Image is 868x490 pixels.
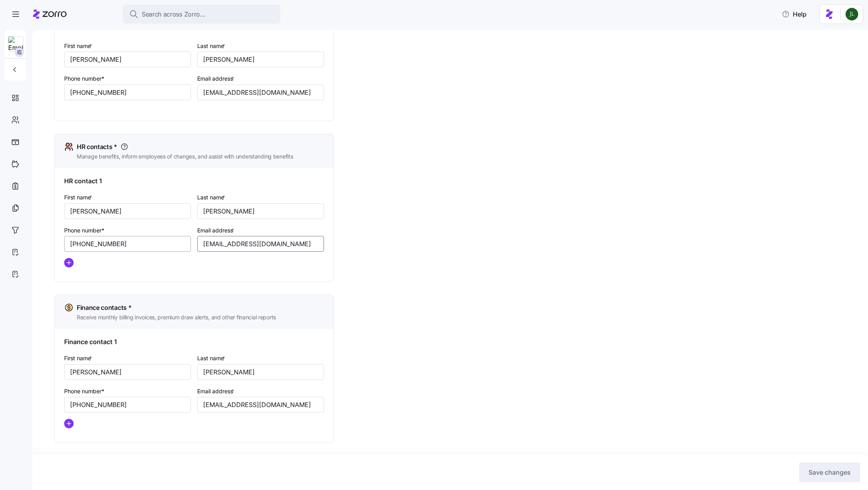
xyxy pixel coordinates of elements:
[197,203,324,219] input: Type last name
[142,9,205,19] span: Search across Zorro...
[197,236,324,252] input: Type email address
[64,226,104,235] label: Phone number*
[782,9,807,19] span: Help
[64,52,191,67] input: Type first name
[197,85,324,100] input: Type email address
[197,226,236,235] label: Email address
[64,397,191,413] input: (212) 456-7890
[123,5,280,24] button: Search across Zorro...
[197,193,227,202] label: Last name
[197,42,227,50] label: Last name
[64,236,191,252] input: (212) 456-7890
[197,397,324,413] input: Type email address
[64,85,191,100] input: (212) 456-7890
[77,303,131,313] span: Finance contacts *
[64,74,104,83] label: Phone number*
[64,337,117,347] span: Finance contact 1
[846,8,858,20] img: d9b9d5af0451fe2f8c405234d2cf2198
[197,364,324,380] input: Type last name
[77,313,276,321] span: Receive monthly billing invoices, premium draw alerts, and other financial reports
[809,468,851,477] span: Save changes
[197,354,227,363] label: Last name
[8,37,23,52] img: Employer logo
[64,176,102,186] span: HR contact 1
[77,153,293,160] span: Manage benefits, inform employees of changes, and assist with understanding benefits
[64,364,191,380] input: Type first name
[197,74,236,83] label: Email address
[197,387,236,396] label: Email address
[64,193,94,202] label: First name
[64,42,94,50] label: First name
[64,203,191,219] input: Type first name
[64,258,74,267] svg: add icon
[197,52,324,67] input: Type last name
[64,387,104,396] label: Phone number*
[64,419,74,428] svg: add icon
[775,6,813,22] button: Help
[77,142,117,152] span: HR contacts *
[799,462,860,482] button: Save changes
[64,354,94,363] label: First name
